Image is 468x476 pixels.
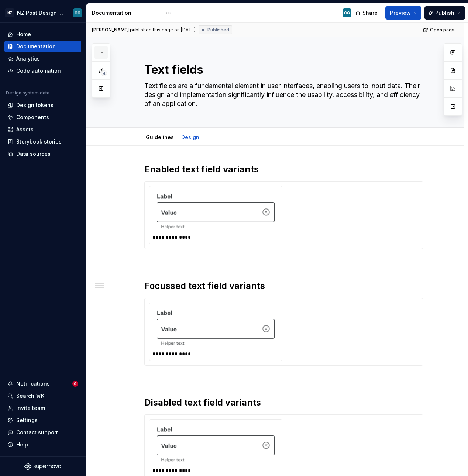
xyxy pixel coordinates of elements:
[435,9,454,17] span: Publish
[16,138,62,145] div: Storybook stories
[207,27,229,33] span: Published
[6,90,49,96] div: Design system data
[4,41,81,52] a: Documentation
[181,134,199,140] a: Design
[143,80,422,110] textarea: Text fields are a fundamental element in user interfaces, enabling users to input data. Their des...
[16,441,28,448] div: Help
[4,136,81,148] a: Storybook stories
[143,129,177,145] div: Guidelines
[4,99,81,111] a: Design tokens
[344,10,350,16] div: CG
[16,126,34,133] div: Assets
[75,10,80,16] div: CG
[362,9,378,17] span: Share
[16,392,44,400] div: Search ⌘K
[16,101,54,109] div: Design tokens
[4,439,81,451] button: Help
[16,43,56,50] div: Documentation
[4,53,81,65] a: Analytics
[4,427,81,438] button: Contact support
[72,381,78,387] span: 9
[5,8,14,17] div: NZ
[352,6,382,20] button: Share
[16,380,50,387] div: Notifications
[4,111,81,123] a: Components
[16,114,49,121] div: Components
[4,124,81,135] a: Assets
[16,404,45,412] div: Invite team
[385,6,421,20] button: Preview
[4,28,81,40] a: Home
[144,397,423,408] h2: Disabled text field variants
[17,9,64,17] div: NZ Post Design System
[16,55,40,62] div: Analytics
[16,31,31,38] div: Home
[4,414,81,426] a: Settings
[390,9,411,17] span: Preview
[4,402,81,414] a: Invite team
[144,280,423,292] h2: Focussed text field variants
[16,150,51,158] div: Data sources
[92,27,129,33] span: [PERSON_NAME]
[144,163,423,175] h2: Enabled text field variants
[430,27,455,33] span: Open page
[421,25,458,35] a: Open page
[16,429,58,436] div: Contact support
[101,70,107,76] span: 4
[16,417,38,424] div: Settings
[4,65,81,77] a: Code automation
[16,67,61,75] div: Code automation
[4,148,81,160] a: Data sources
[146,134,174,140] a: Guidelines
[130,27,196,33] div: published this page on [DATE]
[424,6,465,20] button: Publish
[4,378,81,390] button: Notifications9
[4,390,81,402] button: Search ⌘K
[92,9,162,17] div: Documentation
[178,129,202,145] div: Design
[1,5,84,21] button: NZNZ Post Design SystemCG
[24,463,61,470] svg: Supernova Logo
[143,61,422,79] textarea: Text fields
